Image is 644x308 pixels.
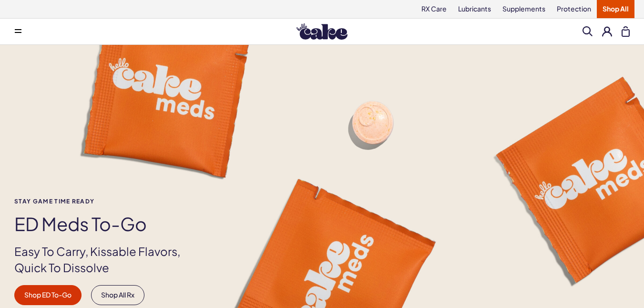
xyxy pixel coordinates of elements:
[14,198,196,204] span: Stay Game time ready
[14,214,196,234] h1: ED Meds to-go
[14,244,196,276] p: Easy To Carry, Kissable Flavors, Quick To Dissolve
[14,285,82,305] a: Shop ED To-Go
[296,23,348,40] img: Hello Cake
[91,285,144,305] a: Shop All Rx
